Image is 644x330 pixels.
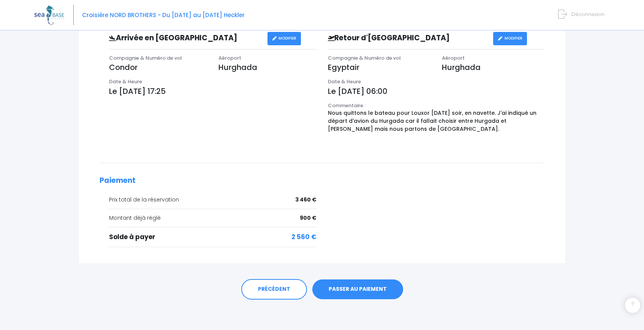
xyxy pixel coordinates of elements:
[328,102,366,109] span: Commentaire :
[328,86,545,97] p: Le [DATE] 06:00
[109,214,316,222] div: Montant déjà réglé
[109,196,316,204] div: Prix total de la réservation
[322,34,493,43] h3: Retour d'[GEOGRAPHIC_DATA]
[241,279,307,300] a: PRÉCÉDENT
[103,34,267,43] h3: Arrivée en [GEOGRAPHIC_DATA]
[109,86,316,97] p: Le [DATE] 17:25
[328,54,401,62] span: Compagnie & Numéro de vol
[109,232,316,242] div: Solde à payer
[442,62,544,73] p: Hurghada
[328,109,545,133] p: Nous quittons le bateau pour Louxor [DATE] soir, en navette. J'ai indiqué un départ d'avion du Hu...
[571,11,604,18] span: Déconnexion
[295,196,316,204] span: 3 460 €
[300,214,316,222] span: 900 €
[100,176,544,185] h2: Paiement
[493,32,527,45] a: MODIFIER
[109,54,182,62] span: Compagnie & Numéro de vol
[218,62,316,73] p: Hurghada
[82,11,245,19] span: Croisière NORD BROTHERS - Du [DATE] au [DATE] Heckler
[109,78,142,85] span: Date & Heure
[267,32,301,45] a: MODIFIER
[328,78,361,85] span: Date & Heure
[312,279,403,299] a: PASSER AU PAIEMENT
[109,62,207,73] p: Condor
[291,232,316,242] span: 2 560 €
[218,54,241,62] span: Aéroport
[442,54,465,62] span: Aéroport
[328,62,430,73] p: Egyptair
